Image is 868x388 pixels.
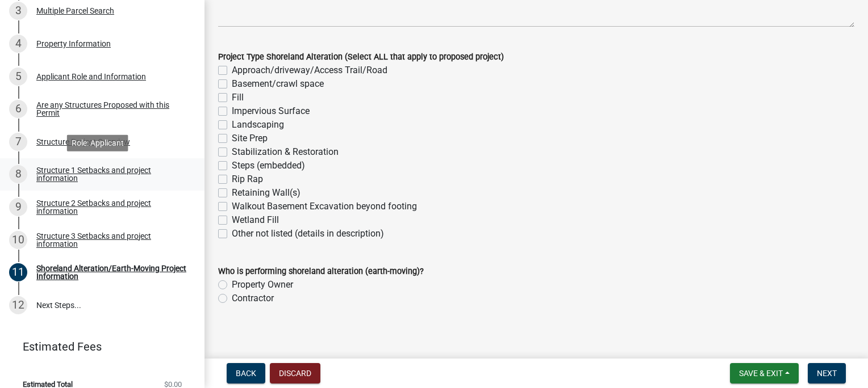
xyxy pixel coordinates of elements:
button: Next [808,363,846,383]
label: Approach/driveway/Access Trail/Road [232,64,387,77]
label: Rip Rap [232,172,263,186]
div: 9 [9,198,27,216]
label: Landscaping [232,118,284,132]
label: Site Prep [232,132,268,145]
label: Walkout Basement Excavation beyond footing [232,200,417,213]
button: Save & Exit [730,363,799,383]
div: Structure 2 Setbacks and project information [36,199,186,215]
a: Estimated Fees [9,335,186,358]
div: 7 [9,133,27,151]
div: Multiple Parcel Search [36,7,114,15]
label: Impervious Surface [232,104,310,118]
span: Save & Exit [739,369,783,378]
button: Discard [270,363,320,383]
div: 8 [9,165,27,183]
div: Role: Applicant [67,134,128,151]
span: Estimated Total [23,381,73,388]
label: Property Owner [232,278,293,292]
div: 6 [9,100,27,118]
div: Structure Project Overview [36,138,130,146]
label: Contractor [232,292,274,305]
label: Project Type Shoreland Alteration (Select ALL that apply to proposed project) [218,53,504,61]
span: $0.00 [164,381,182,388]
div: Structure 1 Setbacks and project information [36,166,186,182]
div: 12 [9,296,27,314]
span: Next [817,369,837,378]
button: Back [227,363,265,383]
div: 4 [9,35,27,53]
label: Fill [232,91,244,104]
label: Basement/crawl space [232,77,324,91]
div: Property Information [36,40,111,48]
div: 11 [9,263,27,281]
div: 3 [9,2,27,20]
label: Who is performing shoreland alteration (earth-moving)? [218,268,424,276]
div: Structure 3 Setbacks and project information [36,232,186,248]
label: Steps (embedded) [232,159,305,172]
div: 10 [9,231,27,249]
span: Back [236,369,256,378]
div: Applicant Role and Information [36,73,146,81]
div: Shoreland Alteration/Earth-Moving Project Information [36,264,186,280]
label: Retaining Wall(s) [232,186,301,200]
label: Other not listed (details in description) [232,227,384,241]
div: Are any Structures Proposed with this Permit [36,101,186,117]
label: Stabilization & Restoration [232,145,339,159]
div: 5 [9,68,27,86]
label: Wetland Fill [232,213,279,227]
